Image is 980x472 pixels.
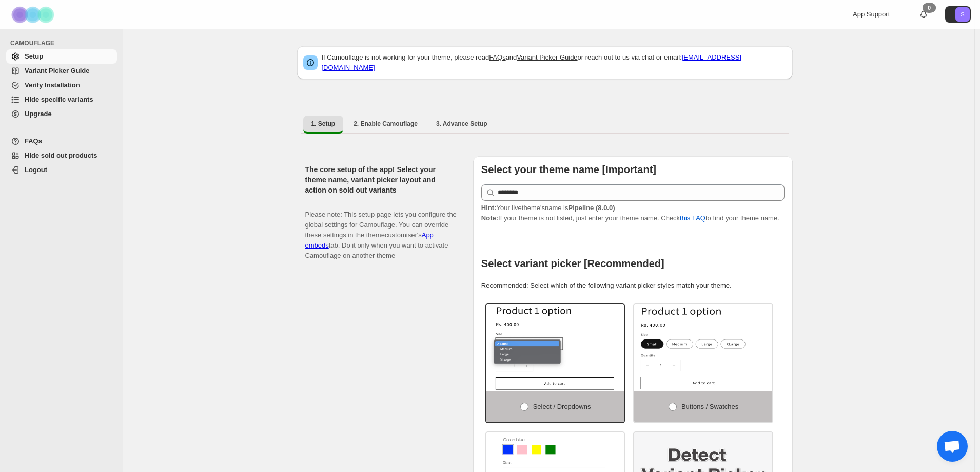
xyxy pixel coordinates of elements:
a: Variant Picker Guide [517,53,577,61]
span: Avatar with initials S [955,7,970,22]
text: S [961,11,964,17]
p: If your theme is not listed, just enter your theme name. Check to find your theme name. [481,203,785,223]
span: 2. Enable Camouflage [354,120,418,128]
a: Hide specific variants [6,92,117,107]
a: Variant Picker Guide [6,64,117,78]
a: FAQs [6,134,117,148]
p: Please note: This setup page lets you configure the global settings for Camouflage. You can overr... [305,199,457,261]
strong: Note: [481,214,498,222]
a: 0 [918,9,929,20]
a: this FAQ [680,214,705,222]
a: Setup [6,49,117,64]
img: Camouflage [8,1,60,29]
img: Select / Dropdowns [486,304,624,391]
span: Select / Dropdowns [533,403,591,410]
span: Logout [25,166,47,174]
a: Logout [6,163,117,177]
span: Hide specific variants [25,96,93,103]
p: If Camouflage is not working for your theme, please read and or reach out to us via chat or email: [322,52,787,73]
h2: The core setup of the app! Select your theme name, variant picker layout and action on sold out v... [305,164,457,195]
span: Variant Picker Guide [25,67,89,74]
div: Aprire la chat [937,431,968,462]
button: Avatar with initials S [945,6,971,23]
a: Hide sold out products [6,148,117,163]
span: App Support [853,10,890,18]
b: Select variant picker [Recommended] [481,258,664,269]
img: Buttons / Swatches [634,304,772,391]
strong: Hint: [481,204,497,212]
span: FAQs [25,137,42,145]
a: FAQs [489,53,506,61]
p: Recommended: Select which of the following variant picker styles match your theme. [481,280,785,291]
b: Select your theme name [Important] [481,164,656,175]
span: 1. Setup [311,120,336,128]
span: Buttons / Swatches [681,403,738,410]
span: Your live theme's name is [481,204,615,212]
div: 0 [923,3,936,13]
span: Verify Installation [25,81,80,89]
span: Setup [25,52,43,60]
span: 3. Advance Setup [436,120,487,128]
strong: Pipeline (8.0.0) [568,204,615,212]
span: Hide sold out products [25,152,97,159]
span: Upgrade [25,110,52,118]
a: Upgrade [6,107,117,121]
a: Verify Installation [6,78,117,92]
span: CAMOUFLAGE [10,39,118,47]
